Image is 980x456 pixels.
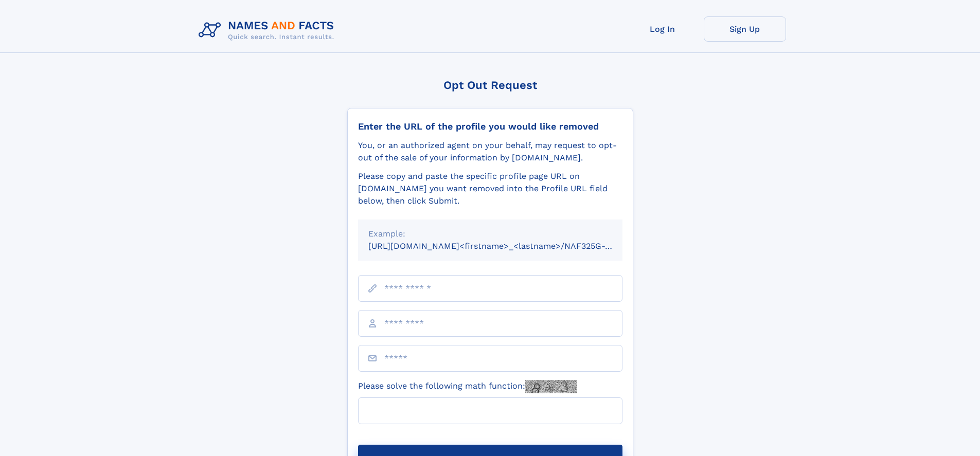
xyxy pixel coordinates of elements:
[368,241,642,251] small: [URL][DOMAIN_NAME]<firstname>_<lastname>/NAF325G-xxxxxxxx
[368,228,612,240] div: Example:
[358,139,622,164] div: You, or an authorized agent on your behalf, may request to opt-out of the sale of your informatio...
[347,79,633,92] div: Opt Out Request
[621,16,704,42] a: Log In
[704,16,786,42] a: Sign Up
[194,16,343,44] img: Logo Names and Facts
[358,121,622,132] div: Enter the URL of the profile you would like removed
[358,170,622,207] div: Please copy and paste the specific profile page URL on [DOMAIN_NAME] you want removed into the Pr...
[358,380,577,393] label: Please solve the following math function:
